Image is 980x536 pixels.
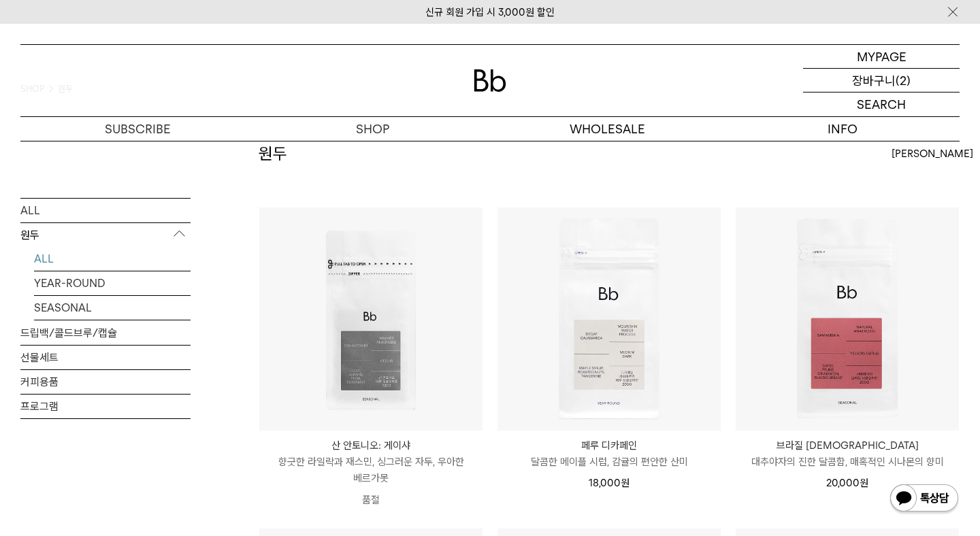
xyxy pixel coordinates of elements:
[497,454,721,470] p: 달콤한 메이플 시럽, 감귤의 편안한 산미
[490,117,725,141] p: WHOLESALE
[896,69,911,92] p: (2)
[34,271,191,295] a: YEAR-ROUND
[34,246,191,270] a: ALL
[20,345,191,369] a: 선물세트
[255,117,490,141] a: SHOP
[20,198,191,222] a: ALL
[20,222,191,247] p: 원두
[497,437,721,454] p: 페루 디카페인
[852,69,896,92] p: 장바구니
[259,142,287,165] h2: 원두
[621,477,630,489] span: 원
[892,146,973,162] span: [PERSON_NAME]
[474,69,506,92] img: 로고
[20,320,191,344] a: 드립백/콜드브루/캡슐
[857,93,906,116] p: SEARCH
[259,437,483,486] a: 산 안토니오: 게이샤 향긋한 라일락과 재스민, 싱그러운 자두, 우아한 베르가못
[259,454,483,486] p: 향긋한 라일락과 재스민, 싱그러운 자두, 우아한 베르가못
[259,486,483,514] p: 품절
[20,394,191,418] a: 프로그램
[803,45,960,69] a: MYPAGE
[860,477,868,489] span: 원
[725,117,960,141] p: INFO
[857,45,906,68] p: MYPAGE
[20,117,255,141] a: SUBSCRIBE
[736,437,959,470] a: 브라질 [DEMOGRAPHIC_DATA] 대추야자의 진한 달콤함, 매혹적인 시나몬의 향미
[589,477,630,489] span: 18,000
[425,6,555,18] a: 신규 회원 가입 시 3,000원 할인
[497,207,721,431] img: 페루 디카페인
[259,437,483,454] p: 산 안토니오: 게이샤
[736,437,959,454] p: 브라질 [DEMOGRAPHIC_DATA]
[34,295,191,319] a: SEASONAL
[20,369,191,393] a: 커피용품
[736,207,959,431] img: 브라질 사맘바이아
[889,483,960,516] img: 카카오톡 채널 1:1 채팅 버튼
[803,69,960,93] a: 장바구니 (2)
[497,437,721,470] a: 페루 디카페인 달콤한 메이플 시럽, 감귤의 편안한 산미
[736,454,959,470] p: 대추야자의 진한 달콤함, 매혹적인 시나몬의 향미
[259,207,483,431] img: 산 안토니오: 게이샤
[826,477,868,489] span: 20,000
